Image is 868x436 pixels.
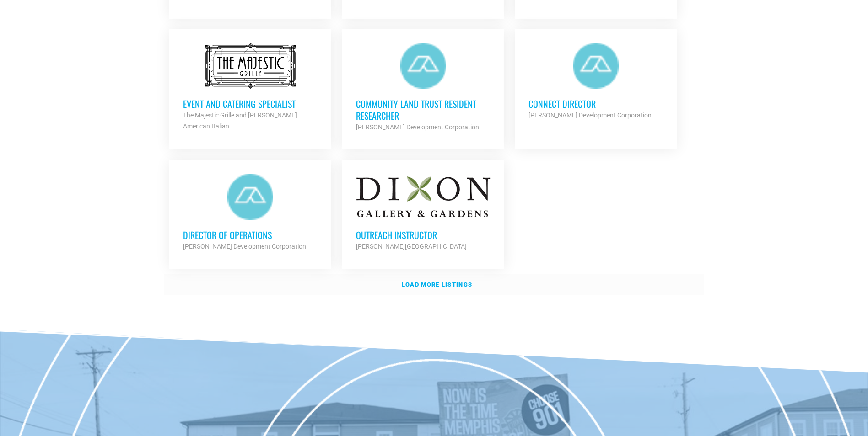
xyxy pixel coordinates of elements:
a: Event and Catering Specialist The Majestic Grille and [PERSON_NAME] American Italian [169,29,331,145]
h3: Connect Director [528,98,663,110]
a: Connect Director [PERSON_NAME] Development Corporation [515,29,677,134]
strong: [PERSON_NAME] Development Corporation [183,243,306,250]
h3: Community Land Trust Resident Researcher [356,98,491,122]
strong: [PERSON_NAME] Development Corporation [356,123,479,131]
h3: Director of Operations [183,229,318,241]
h3: Event and Catering Specialist [183,98,318,110]
strong: [PERSON_NAME][GEOGRAPHIC_DATA] [356,243,467,250]
strong: Load more listings [402,281,472,288]
strong: The Majestic Grille and [PERSON_NAME] American Italian [183,112,297,130]
a: Outreach Instructor [PERSON_NAME][GEOGRAPHIC_DATA] [342,160,504,266]
a: Community Land Trust Resident Researcher [PERSON_NAME] Development Corporation [342,29,504,146]
a: Load more listings [164,274,704,295]
a: Director of Operations [PERSON_NAME] Development Corporation [169,160,331,266]
h3: Outreach Instructor [356,229,491,241]
strong: [PERSON_NAME] Development Corporation [528,112,652,119]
